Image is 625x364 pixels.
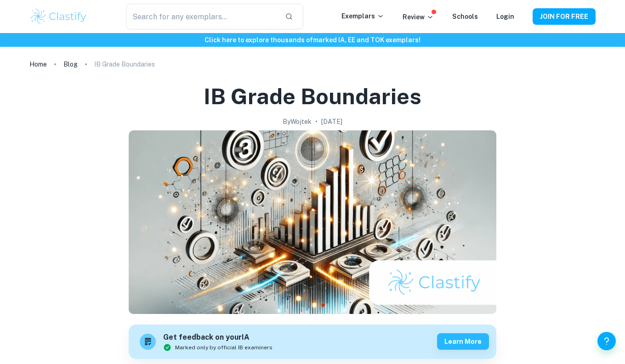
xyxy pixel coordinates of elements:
button: Help and Feedback [597,332,616,350]
h1: IB Grade Boundaries [204,82,421,111]
h6: Get feedback on your IA [163,332,273,343]
a: Schools [452,13,478,20]
button: Learn more [437,333,489,350]
input: Search for any exemplars... [126,4,278,29]
span: Marked only by official IB examiners [175,343,273,352]
img: IB Grade Boundaries cover image [129,130,496,314]
h2: By Wojtek [283,117,312,127]
img: Clastify logo [29,7,88,26]
a: Get feedback on yourIAMarked only by official IB examinersLearn more [129,325,496,359]
h2: [DATE] [321,117,342,127]
a: Login [496,13,514,20]
p: IB Grade Boundaries [94,59,155,69]
a: Home [29,58,47,71]
p: Exemplars [341,11,384,21]
p: Review [403,12,434,22]
button: JOIN FOR FREE [533,8,596,25]
a: Blog [63,58,78,71]
p: • [315,117,318,127]
h6: Click here to explore thousands of marked IA, EE and TOK exemplars ! [2,35,623,45]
